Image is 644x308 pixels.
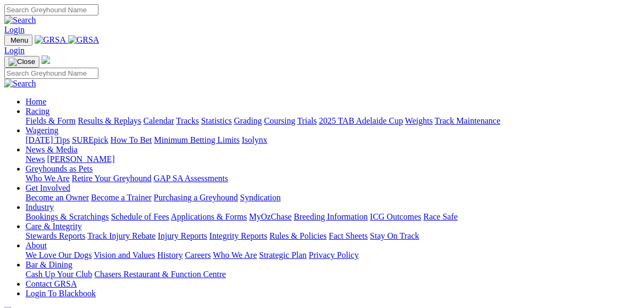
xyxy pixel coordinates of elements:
[154,193,238,202] a: Purchasing a Greyhound
[240,193,280,202] a: Syndication
[264,116,295,125] a: Coursing
[26,270,640,279] div: Bar & Dining
[259,250,307,260] a: Strategic Plan
[26,279,77,288] a: Contact GRSA
[26,174,70,183] a: Who We Are
[423,212,457,221] a: Race Safe
[319,116,403,125] a: 2025 TAB Adelaide Cup
[26,174,640,183] div: Greyhounds as Pets
[176,116,199,125] a: Tracks
[370,231,419,240] a: Stay On Track
[26,289,96,298] a: Login To Blackbook
[26,250,640,260] div: About
[26,202,54,212] a: Industry
[26,231,85,240] a: Stewards Reports
[9,58,35,66] img: Close
[94,270,226,279] a: Chasers Restaurant & Function Centre
[11,36,28,44] span: Menu
[297,116,317,125] a: Trials
[35,35,66,45] img: GRSA
[154,135,240,144] a: Minimum Betting Limits
[26,135,70,144] a: [DATE] Tips
[78,116,141,125] a: Results & Replays
[4,4,98,15] input: Search
[68,35,100,45] img: GRSA
[4,15,36,25] img: Search
[26,116,76,125] a: Fields & Form
[26,183,70,192] a: Get Involved
[171,212,247,221] a: Applications & Forms
[26,126,59,135] a: Wagering
[435,116,500,125] a: Track Maintenance
[294,212,368,221] a: Breeding Information
[26,135,640,145] div: Wagering
[242,135,267,144] a: Isolynx
[26,222,82,231] a: Care & Integrity
[26,212,109,221] a: Bookings & Scratchings
[4,56,39,68] button: Toggle navigation
[111,135,152,144] a: How To Bet
[4,68,98,79] input: Search
[249,212,292,221] a: MyOzChase
[370,212,421,221] a: ICG Outcomes
[26,231,640,241] div: Care & Integrity
[91,193,152,202] a: Become a Trainer
[26,250,92,260] a: We Love Our Dogs
[309,250,359,260] a: Privacy Policy
[209,231,267,240] a: Integrity Reports
[26,155,45,164] a: News
[269,231,327,240] a: Rules & Policies
[26,260,72,269] a: Bar & Dining
[329,231,368,240] a: Fact Sheets
[4,46,24,55] a: Login
[26,193,89,202] a: Become an Owner
[158,231,207,240] a: Injury Reports
[26,97,46,106] a: Home
[26,107,49,116] a: Racing
[26,116,640,126] div: Racing
[42,55,50,64] img: logo-grsa-white.png
[4,35,32,46] button: Toggle navigation
[111,212,169,221] a: Schedule of Fees
[47,155,114,164] a: [PERSON_NAME]
[185,250,211,260] a: Careers
[154,174,228,183] a: GAP SA Assessments
[234,116,262,125] a: Grading
[72,174,152,183] a: Retire Your Greyhound
[4,79,36,88] img: Search
[87,231,155,240] a: Track Injury Rebate
[201,116,232,125] a: Statistics
[26,212,640,222] div: Industry
[72,135,108,144] a: SUREpick
[213,250,257,260] a: Who We Are
[26,145,78,154] a: News & Media
[26,270,92,279] a: Cash Up Your Club
[143,116,174,125] a: Calendar
[26,193,640,202] div: Get Involved
[405,116,433,125] a: Weights
[157,250,183,260] a: History
[26,241,47,250] a: About
[26,164,93,173] a: Greyhounds as Pets
[94,250,155,260] a: Vision and Values
[26,155,640,164] div: News & Media
[4,25,24,34] a: Login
